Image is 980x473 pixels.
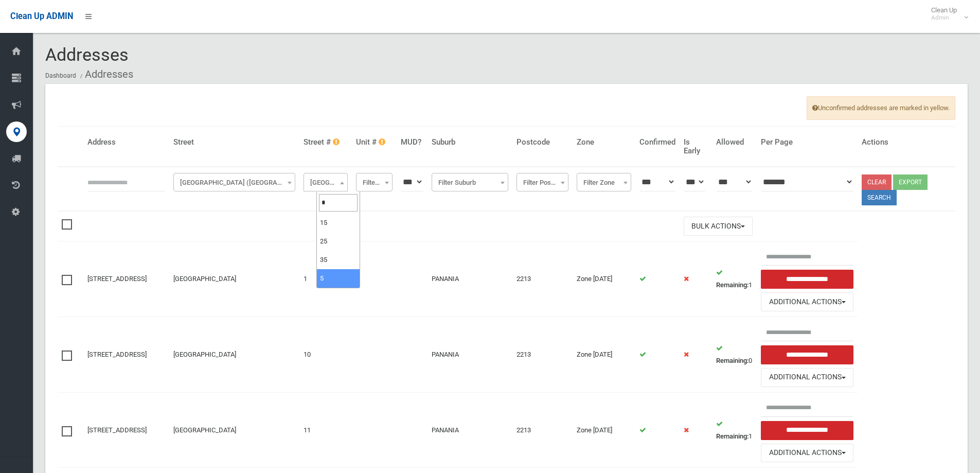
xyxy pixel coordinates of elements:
button: Additional Actions [761,444,853,463]
button: Additional Actions [761,292,853,311]
h4: Suburb [432,138,508,147]
span: Filter Street # [304,173,347,191]
td: 2213 [512,392,573,468]
strong: Remaining: [716,281,749,289]
td: [GEOGRAPHIC_DATA] [169,317,299,393]
h4: Confirmed [639,138,675,147]
h4: MUD? [401,138,423,147]
li: 5 [317,269,360,288]
a: [STREET_ADDRESS] [87,426,147,434]
td: 2213 [512,241,573,317]
td: 0 [712,317,757,393]
a: Clear [862,174,892,190]
h4: Actions [862,138,951,147]
span: Filter Suburb [432,173,508,191]
td: Zone [DATE] [573,241,635,317]
span: Filter Postcode [519,176,566,190]
li: 35 [317,251,360,269]
span: Addresses [45,44,129,65]
span: Filter Unit # [356,173,393,191]
span: Unconfirmed addresses are marked in yellow. [807,96,955,120]
span: Filter Postcode [516,173,568,191]
td: 1 [299,241,351,317]
td: 1 [712,392,757,468]
span: Filter Suburb [434,176,506,190]
span: Filter Zone [577,173,631,191]
span: Filter Zone [579,176,628,190]
h4: Is Early [684,138,708,155]
strong: Remaining: [716,357,749,364]
strong: Remaining: [716,432,749,440]
span: Clean Up [926,6,967,22]
span: Clean Up ADMIN [10,11,73,21]
td: [GEOGRAPHIC_DATA] [169,241,299,317]
li: 25 [317,232,360,251]
td: PANANIA [427,241,512,317]
td: Zone [DATE] [573,392,635,468]
a: [STREET_ADDRESS] [87,351,147,358]
h4: Allowed [716,138,753,147]
h4: Postcode [516,138,568,147]
button: Bulk Actions [684,217,753,236]
button: Search [862,190,897,205]
td: [GEOGRAPHIC_DATA] [169,392,299,468]
td: 11 [299,392,351,468]
td: PANANIA [427,317,512,393]
span: Filter Street # [306,176,345,190]
span: Filter Unit # [359,176,390,190]
td: PANANIA [427,392,512,468]
span: Panania Avenue (PANANIA) [173,173,295,191]
a: [STREET_ADDRESS] [87,275,147,283]
td: 1 [712,241,757,317]
h4: Street # [304,138,347,147]
h4: Zone [577,138,631,147]
h4: Address [87,138,165,147]
span: Panania Avenue (PANANIA) [176,176,293,190]
td: Zone [DATE] [573,317,635,393]
h4: Per Page [761,138,853,147]
h4: Unit # [356,138,393,147]
li: Addresses [78,65,133,84]
small: Admin [931,14,957,22]
a: Dashboard [45,72,76,79]
li: 15 [317,214,360,232]
h4: Street [173,138,295,147]
td: 2213 [512,317,573,393]
td: 10 [299,317,351,393]
button: Export [893,174,928,190]
button: Additional Actions [761,368,853,387]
